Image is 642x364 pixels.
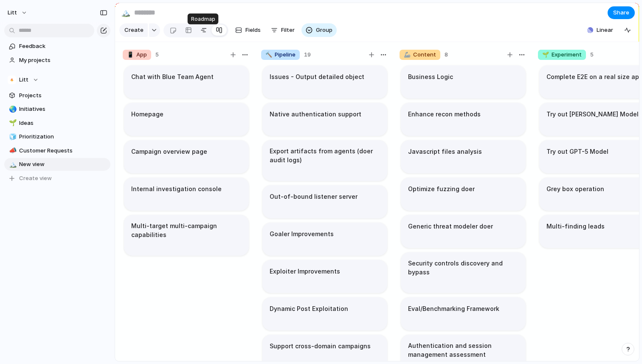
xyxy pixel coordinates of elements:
[8,160,16,169] button: 🏔️
[316,26,332,34] span: Group
[267,23,298,37] button: Filter
[546,110,642,119] h1: Try out [PERSON_NAME] Models
[542,51,582,59] span: Experiment
[19,147,107,155] span: Customer Requests
[127,51,147,59] span: App
[119,23,148,37] button: Create
[542,51,549,58] span: 🌱
[401,297,526,330] div: Eval/Benchmarking Framework
[131,110,163,119] h1: Homepage
[270,229,334,239] h1: Goaler Improvements
[262,65,387,99] div: Issues - Output detailed object
[119,6,132,20] button: 🏔️
[127,51,134,58] span: 📱
[404,51,436,59] span: Content
[121,7,130,18] div: 🏔️
[9,160,15,169] div: 🏔️
[188,14,219,25] div: Roadmap
[124,103,249,136] div: Homepage
[4,144,110,157] a: 📣Customer Requests
[408,222,493,231] h1: Generic threat modeler doer
[262,297,387,330] div: Dynamic Post Exploitation
[401,103,526,136] div: Enhance recon methods
[124,215,249,256] div: Multi-target multi-campaign capabilities
[270,72,364,82] h1: Issues - Output detailed object
[124,65,249,99] div: Chat with Blue Team Agent
[19,56,107,65] span: My projects
[4,89,110,102] a: Projects
[270,304,348,313] h1: Dynamic Post Exploitation
[8,119,16,127] button: 🌱
[4,158,110,171] a: 🏔️New view
[8,147,16,155] button: 📣
[401,140,526,173] div: Javascript files analysis
[546,222,605,231] h1: Multi-finding leads
[608,6,635,19] button: Share
[265,51,272,58] span: 🔨
[265,51,296,59] span: Pipeline
[270,267,340,276] h1: Exploiter Improvements
[270,341,371,351] h1: Support cross-domain campaigns
[131,221,242,239] h1: Multi-target multi-campaign capabilities
[4,103,110,116] a: 🌏Initiatives
[232,23,264,37] button: Fields
[8,133,16,141] button: 🧊
[270,147,380,164] h1: Export artifacts from agents (doer audit logs)
[9,104,15,114] div: 🌏
[4,130,110,143] a: 🧊Prioritization
[281,26,295,34] span: Filter
[262,103,387,136] div: Native authentication support
[4,54,110,67] a: My projects
[245,26,261,34] span: Fields
[19,42,107,51] span: Feedback
[401,252,526,293] div: Security controls discovery and bypass
[401,215,526,248] div: Generic threat modeler doer
[131,184,222,194] h1: Internal investigation console
[4,40,110,53] a: Feedback
[262,223,387,256] div: Goaler Improvements
[19,91,107,100] span: Projects
[584,24,617,37] button: Linear
[19,160,107,169] span: New view
[590,51,594,59] span: 5
[262,260,387,293] div: Exploiter Improvements
[262,185,387,218] div: Out-of-bound listener server
[124,140,249,173] div: Campaign overview page
[408,147,482,156] h1: Javascript files analysis
[19,174,52,183] span: Create view
[408,304,499,313] h1: Eval/Benchmarking Framework
[9,132,15,142] div: 🧊
[124,178,249,211] div: Internal investigation console
[597,26,613,34] span: Linear
[9,118,15,128] div: 🌱
[401,65,526,99] div: Business Logic
[613,8,629,17] span: Share
[401,178,526,211] div: Optimize fuzzing doer
[19,119,107,127] span: Ideas
[9,146,15,155] div: 📣
[4,117,110,130] a: 🌱Ideas
[301,23,337,37] button: Group
[131,72,214,82] h1: Chat with Blue Team Agent
[19,133,107,141] span: Prioritization
[445,51,448,59] span: 8
[270,110,361,119] h1: Native authentication support
[19,76,28,84] span: Litt
[546,147,608,156] h1: Try out GPT-5 Model
[270,192,358,201] h1: Out-of-bound listener server
[131,147,207,156] h1: Campaign overview page
[4,73,110,86] button: Litt
[546,184,604,194] h1: Grey box operation
[8,105,16,113] button: 🌏
[408,259,518,277] h1: Security controls discovery and bypass
[4,172,110,185] button: Create view
[124,26,144,34] span: Create
[408,341,518,359] h1: Authentication and session management assessment
[408,72,453,82] h1: Business Logic
[8,8,17,17] span: Litt
[304,51,311,59] span: 19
